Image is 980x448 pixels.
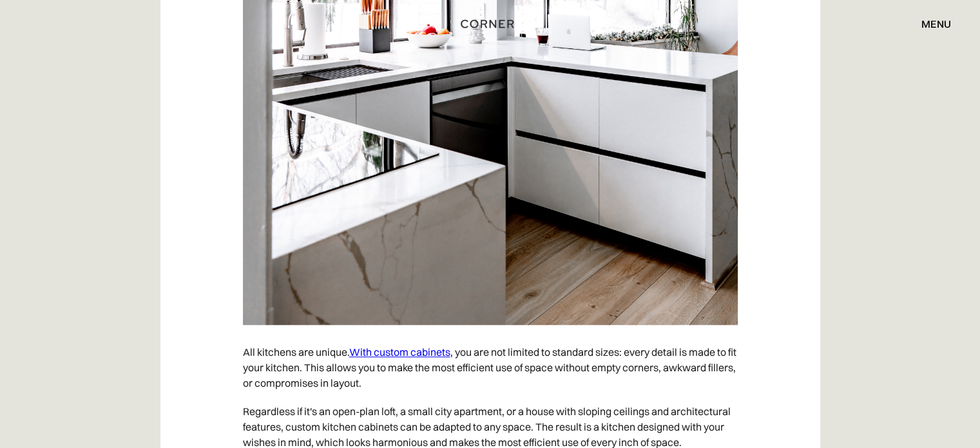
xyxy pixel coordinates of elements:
div: menu [921,19,951,29]
div: menu [908,13,951,35]
p: All kitchens are unique. , you are not limited to standard sizes: every detail is made to fit you... [243,338,738,397]
a: home [456,15,523,32]
a: With custom cabinets [349,346,450,358]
